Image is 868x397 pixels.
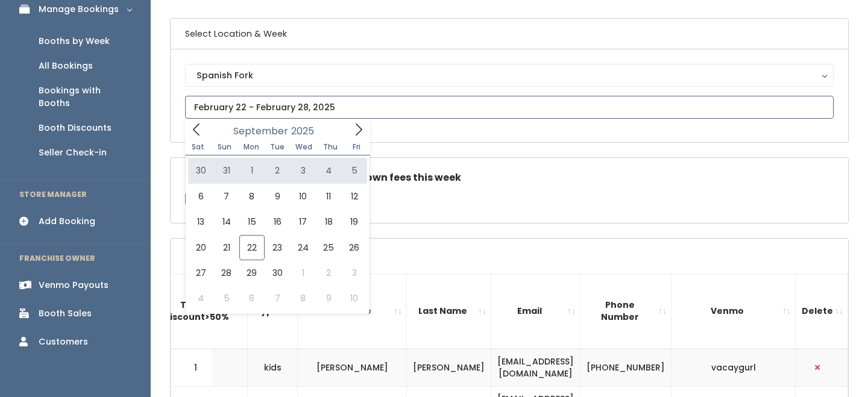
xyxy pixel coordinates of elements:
[39,35,110,48] div: Booths by Week
[238,143,265,151] span: Mon
[265,260,290,286] span: September 30, 2025
[341,184,366,209] span: September 12, 2025
[213,260,239,286] span: September 28, 2025
[213,158,239,183] span: August 31, 2025
[213,286,239,311] span: October 5, 2025
[341,209,366,234] span: September 19, 2025
[264,143,291,151] span: Tue
[185,143,212,151] span: Sat
[407,274,491,348] th: Last Name: activate to sort column ascending
[39,307,92,320] div: Booth Sales
[291,184,316,209] span: September 10, 2025
[316,184,341,209] span: September 11, 2025
[265,158,290,183] span: September 2, 2025
[171,349,213,387] td: 1
[265,286,290,311] span: October 7, 2025
[213,209,239,234] span: September 14, 2025
[265,235,290,260] span: September 23, 2025
[491,349,580,387] td: [EMAIL_ADDRESS][DOMAIN_NAME]
[291,158,316,183] span: September 3, 2025
[171,19,848,49] h6: Select Location & Week
[291,235,316,260] span: September 24, 2025
[233,127,288,136] span: September
[39,84,131,110] div: Bookings with Booths
[491,274,580,348] th: Email: activate to sort column ascending
[185,96,834,119] input: February 22 - February 28, 2025
[188,184,213,209] span: September 6, 2025
[239,260,265,286] span: September 29, 2025
[341,286,366,311] span: October 10, 2025
[291,143,317,151] span: Wed
[671,274,796,348] th: Venmo: activate to sort column ascending
[213,235,239,260] span: September 21, 2025
[407,349,491,387] td: [PERSON_NAME]
[291,260,316,286] span: October 1, 2025
[212,143,238,151] span: Sun
[239,286,265,311] span: October 6, 2025
[239,209,265,234] span: September 15, 2025
[239,184,265,209] span: September 8, 2025
[316,209,341,234] span: September 18, 2025
[265,184,290,209] span: September 9, 2025
[580,349,671,387] td: [PHONE_NUMBER]
[213,184,239,209] span: September 7, 2025
[796,274,848,348] th: Delete: activate to sort column ascending
[197,69,822,82] div: Spanish Fork
[344,143,370,151] span: Fri
[316,158,341,183] span: September 4, 2025
[341,260,366,286] span: October 3, 2025
[316,235,341,260] span: September 25, 2025
[188,209,213,234] span: September 13, 2025
[188,235,213,260] span: September 20, 2025
[39,215,95,228] div: Add Booking
[288,123,324,139] input: Year
[39,336,88,348] div: Customers
[39,3,119,16] div: Manage Bookings
[188,158,213,183] span: August 30, 2025
[39,146,107,159] div: Seller Check-in
[341,158,366,183] span: September 5, 2025
[185,172,834,183] h5: Check this box if there are no takedown fees this week
[316,286,341,311] span: October 9, 2025
[185,64,834,87] button: Spanish Fork
[248,349,298,387] td: kids
[316,260,341,286] span: October 2, 2025
[291,209,316,234] span: September 17, 2025
[239,235,265,260] span: September 22, 2025
[298,349,407,387] td: [PERSON_NAME]
[239,158,265,183] span: September 1, 2025
[39,279,108,292] div: Venmo Payouts
[188,260,213,286] span: September 27, 2025
[580,274,671,348] th: Phone Number: activate to sort column ascending
[671,349,796,387] td: vacaygurl
[265,209,290,234] span: September 16, 2025
[291,286,316,311] span: October 8, 2025
[317,143,344,151] span: Thu
[39,122,112,134] div: Booth Discounts
[39,60,93,72] div: All Bookings
[188,286,213,311] span: October 4, 2025
[341,235,366,260] span: September 26, 2025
